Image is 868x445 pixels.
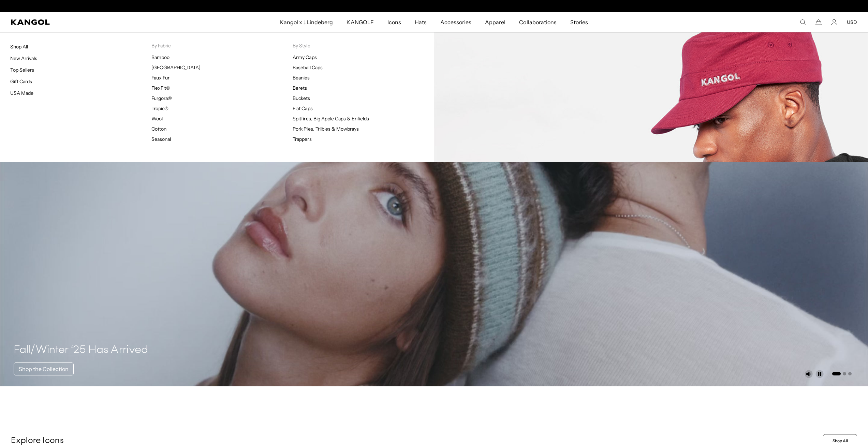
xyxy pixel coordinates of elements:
[805,370,813,378] button: Unmute
[293,126,359,132] a: Pork Pies, Trilbies & Mowbrays
[364,3,504,9] slideshow-component: Announcement bar
[293,95,310,101] a: Buckets
[843,372,846,375] button: Go to slide 2
[10,90,33,96] a: USA Made
[387,12,401,32] span: Icons
[10,55,37,61] a: New Arrivals
[832,371,852,376] ul: Select a slide to show
[433,12,478,32] a: Accessories
[151,64,200,71] a: [GEOGRAPHIC_DATA]
[151,43,293,49] p: By Fabric
[151,85,170,91] a: FlexFit®
[415,12,427,32] span: Hats
[440,12,471,32] span: Accessories
[273,12,340,32] a: Kangol x J.Lindeberg
[10,67,34,73] a: Top Sellers
[831,19,837,25] a: Account
[293,64,322,71] a: Baseball Caps
[364,3,504,9] div: Announcement
[280,12,333,32] span: Kangol x J.Lindeberg
[14,362,74,375] a: Shop the Collection
[293,54,317,60] a: Army Caps
[364,3,504,9] div: 1 of 2
[293,116,369,122] a: Spitfires, Big Apple Caps & Enfields
[815,370,824,378] button: Pause
[151,105,168,112] a: Tropic®
[293,105,312,112] a: Flat Caps
[815,19,822,25] button: Cart
[151,54,170,60] a: Bamboo
[485,12,505,32] span: Apparel
[408,12,433,32] a: Hats
[151,136,171,142] a: Seasonal
[151,126,166,132] a: Cotton
[512,12,563,32] a: Collaborations
[848,372,852,375] button: Go to slide 3
[570,12,588,32] span: Stories
[832,372,841,375] button: Go to slide 1
[519,12,556,32] span: Collaborations
[151,95,172,101] a: Furgora®
[800,19,806,25] summary: Search here
[563,12,595,32] a: Stories
[293,43,434,49] p: By Style
[10,44,28,50] a: Shop All
[11,19,186,25] a: Kangol
[14,343,148,357] h4: Fall/Winter ‘25 Has Arrived
[347,12,373,32] span: KANGOLF
[381,12,408,32] a: Icons
[10,78,32,85] a: Gift Cards
[847,19,857,25] button: USD
[293,136,311,142] a: Trappers
[293,75,310,81] a: Beanies
[340,12,380,32] a: KANGOLF
[151,116,163,122] a: Wool
[293,85,307,91] a: Berets
[151,75,170,81] a: Faux Fur
[478,12,512,32] a: Apparel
